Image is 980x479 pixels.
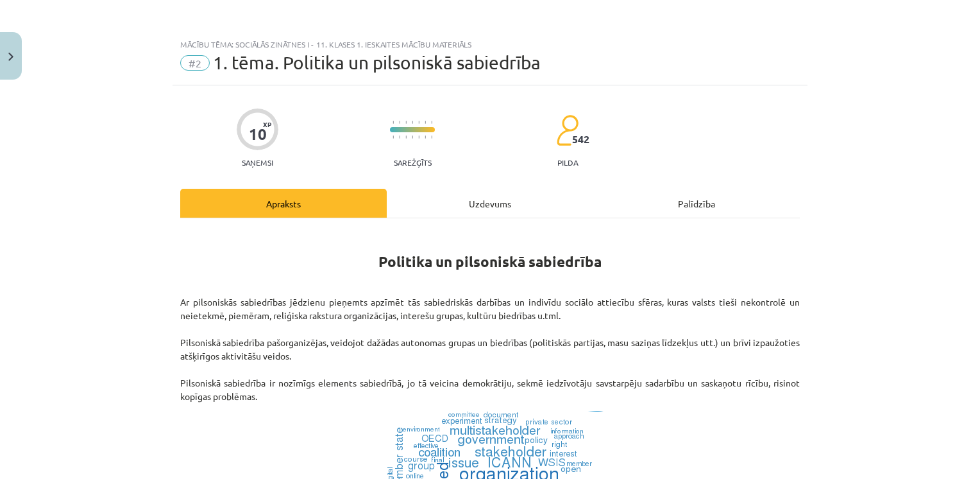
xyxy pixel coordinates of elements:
[399,135,400,139] img: icon-short-line-57e1e144782c952c97e751825c79c345078a6d821885a25fce030b3d8c18986b.svg
[180,40,800,49] div: Mācību tēma: Sociālās zinātnes i - 11. klases 1. ieskaites mācību materiāls
[572,134,589,145] span: 542
[237,158,278,167] p: Saņemsi
[8,53,13,61] img: icon-close-lesson-0947bae3869378f0d4975bcd49f059093ad1ed9edebbc8119c70593378902aed.svg
[263,121,271,128] span: XP
[387,189,593,218] div: Uzdevums
[378,252,602,271] strong: Politika un pilsoniskā sabiedrība
[412,135,413,139] img: icon-short-line-57e1e144782c952c97e751825c79c345078a6d821885a25fce030b3d8c18986b.svg
[393,135,394,139] img: icon-short-line-57e1e144782c952c97e751825c79c345078a6d821885a25fce030b3d8c18986b.svg
[418,135,419,139] img: icon-short-line-57e1e144782c952c97e751825c79c345078a6d821885a25fce030b3d8c18986b.svg
[393,121,394,124] img: icon-short-line-57e1e144782c952c97e751825c79c345078a6d821885a25fce030b3d8c18986b.svg
[418,121,419,124] img: icon-short-line-57e1e144782c952c97e751825c79c345078a6d821885a25fce030b3d8c18986b.svg
[556,114,579,146] img: students-c634bb4e5e11cddfef0936a35e636f08e4e9abd3cc4e673bd6f9a4125e45ecb1.svg
[399,121,400,124] img: icon-short-line-57e1e144782c952c97e751825c79c345078a6d821885a25fce030b3d8c18986b.svg
[394,158,432,167] p: Sarežģīts
[431,121,432,124] img: icon-short-line-57e1e144782c952c97e751825c79c345078a6d821885a25fce030b3d8c18986b.svg
[180,295,800,403] p: Ar pilsoniskās sabiedrības jēdzienu pieņemts apzīmēt tās sabiedriskās darbības un indivīdu sociāl...
[425,135,426,139] img: icon-short-line-57e1e144782c952c97e751825c79c345078a6d821885a25fce030b3d8c18986b.svg
[425,121,426,124] img: icon-short-line-57e1e144782c952c97e751825c79c345078a6d821885a25fce030b3d8c18986b.svg
[557,158,578,167] p: pilda
[180,189,387,218] div: Apraksts
[431,135,432,139] img: icon-short-line-57e1e144782c952c97e751825c79c345078a6d821885a25fce030b3d8c18986b.svg
[593,189,800,218] div: Palīdzība
[180,55,210,71] span: #2
[405,121,407,124] img: icon-short-line-57e1e144782c952c97e751825c79c345078a6d821885a25fce030b3d8c18986b.svg
[213,52,541,73] span: 1. tēma. Politika un pilsoniskā sabiedrība
[249,125,267,143] div: 10
[412,121,413,124] img: icon-short-line-57e1e144782c952c97e751825c79c345078a6d821885a25fce030b3d8c18986b.svg
[405,135,407,139] img: icon-short-line-57e1e144782c952c97e751825c79c345078a6d821885a25fce030b3d8c18986b.svg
